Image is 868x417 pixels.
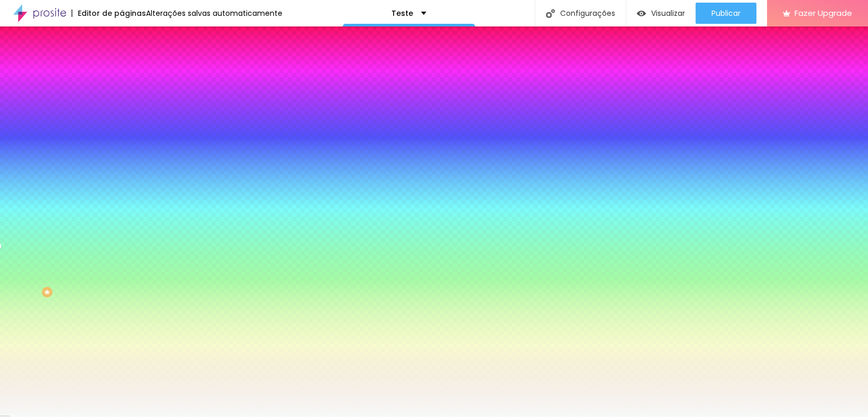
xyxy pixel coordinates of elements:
[651,9,685,17] span: Visualizar
[71,10,146,17] div: Editor de páginas
[794,8,852,17] span: Fazer Upgrade
[546,9,555,18] img: Icone
[391,10,413,17] p: Teste
[146,10,282,17] div: Alterações salvas automaticamente
[696,3,756,24] button: Publicar
[626,3,696,24] button: Visualizar
[711,9,741,17] span: Publicar
[637,9,646,18] img: view-1.svg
